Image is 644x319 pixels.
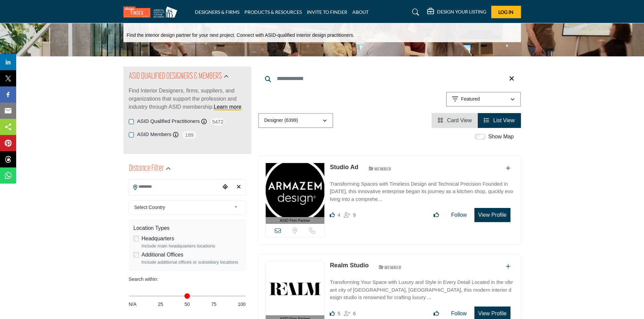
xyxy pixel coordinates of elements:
span: Select Country [134,203,231,211]
span: 4 [338,212,340,218]
h2: Distance Filter [129,163,164,175]
div: Search within: [129,276,246,283]
div: Include main headquarters locations [142,243,241,249]
span: 50 [184,301,190,308]
h5: DESIGN YOUR LISTING [437,9,486,15]
div: Followers [344,211,356,219]
span: N/A [129,301,137,308]
a: Learn more [214,104,241,110]
a: DESIGNERS & FIRMS [195,9,239,15]
span: ASID Firm Partner [280,218,310,223]
button: Like listing [429,208,443,222]
span: List View [493,117,515,123]
a: Add To List [506,264,510,269]
a: Transforming Your Space with Luxury and Style in Every Detail Located in the vibrant city of [GEO... [330,274,514,301]
label: ASID Members [137,131,172,138]
li: List View [478,113,521,128]
p: Find the interior design partner for your next project. Connect with ASID-qualified interior desi... [127,32,354,39]
img: Studio Ad [266,163,325,217]
button: View Profile [474,208,510,222]
p: Featured [461,96,480,103]
a: Transforming Spaces with Timeless Design and Technical Precision Founded in [DATE], this innovati... [330,176,514,203]
i: Likes [330,212,335,217]
img: Site Logo [123,6,181,18]
span: Card View [447,117,472,123]
a: Add To List [506,165,510,171]
div: Location Types [134,224,241,232]
label: ASID Qualified Practitioners [137,117,200,125]
button: Follow [447,208,471,222]
input: ASID Members checkbox [129,132,134,137]
label: Headquarters [142,235,174,243]
label: Show Map [488,133,514,141]
p: Designer (6399) [264,117,298,124]
input: Search Location [129,180,220,193]
i: Likes [330,311,335,316]
div: Include additional offices or subsidiary locations [142,259,241,266]
a: View List [484,117,515,123]
span: 25 [158,301,163,308]
a: Realm Studio [330,262,369,269]
h2: ASID QUALIFIED DESIGNERS & MEMBERS [129,71,222,83]
a: Studio Ad [330,164,358,170]
label: Additional Offices [142,251,183,259]
p: Find Interior Designers, firms, suppliers, and organizations that support the profession and indu... [129,87,246,111]
img: ASID Members Badge Icon [375,263,405,271]
span: Log In [498,9,514,15]
a: View Card [438,117,472,123]
p: Transforming Your Space with Luxury and Style in Every Detail Located in the vibrant city of [GEO... [330,278,514,301]
input: Search Keyword [258,71,521,87]
a: ASID Firm Partner [266,163,325,224]
p: Realm Studio [330,261,369,270]
a: PRODUCTS & RESOURCES [244,9,302,15]
a: INVITE TO FINDER [307,9,347,15]
li: Card View [432,113,478,128]
img: ASID Members Badge Icon [365,164,395,173]
button: Log In [491,6,521,18]
span: 100 [238,301,245,308]
span: 6 [353,311,356,316]
span: 189 [182,131,197,139]
a: Search [406,7,423,18]
img: Realm Studio [266,261,325,315]
span: 5 [338,311,340,316]
div: Clear search location [234,180,244,194]
button: Featured [446,92,521,107]
a: ABOUT [352,9,369,15]
p: Studio Ad [330,163,358,172]
span: 5472 [210,117,225,126]
div: DESIGN YOUR LISTING [427,8,486,16]
div: Followers [344,310,356,318]
span: 9 [353,212,356,218]
div: Choose your current location [220,180,230,194]
p: Transforming Spaces with Timeless Design and Technical Precision Founded in [DATE], this innovati... [330,180,514,203]
input: ASID Qualified Practitioners checkbox [129,119,134,124]
span: 75 [211,301,216,308]
button: Designer (6399) [258,113,333,128]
